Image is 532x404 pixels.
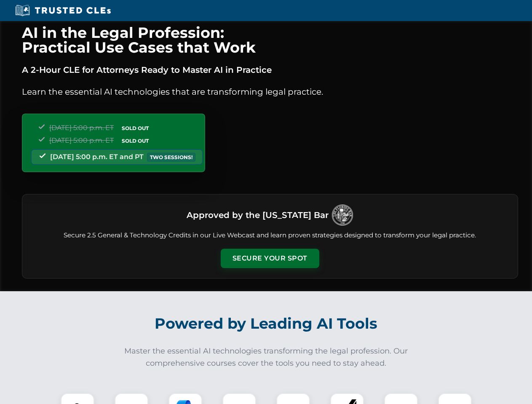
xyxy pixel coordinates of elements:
span: SOLD OUT [119,136,152,145]
p: Master the essential AI technologies transforming the legal profession. Our comprehensive courses... [119,345,414,369]
p: Secure 2.5 General & Technology Credits in our Live Webcast and learn proven strategies designed ... [32,231,508,240]
span: [DATE] 5:00 p.m. ET [49,124,114,132]
h3: Approved by the [US_STATE] Bar [187,207,329,223]
img: Logo [332,205,353,226]
span: SOLD OUT [119,124,152,133]
h2: Powered by Leading AI Tools [33,309,500,338]
button: Secure Your Spot [221,249,319,268]
p: Learn the essential AI technologies that are transforming legal practice. [22,85,518,98]
img: Trusted CLEs [13,4,113,17]
h1: AI in the Legal Profession: Practical Use Cases that Work [22,25,518,55]
p: A 2-Hour CLE for Attorneys Ready to Master AI in Practice [22,63,518,77]
span: [DATE] 5:00 p.m. ET [49,136,114,144]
